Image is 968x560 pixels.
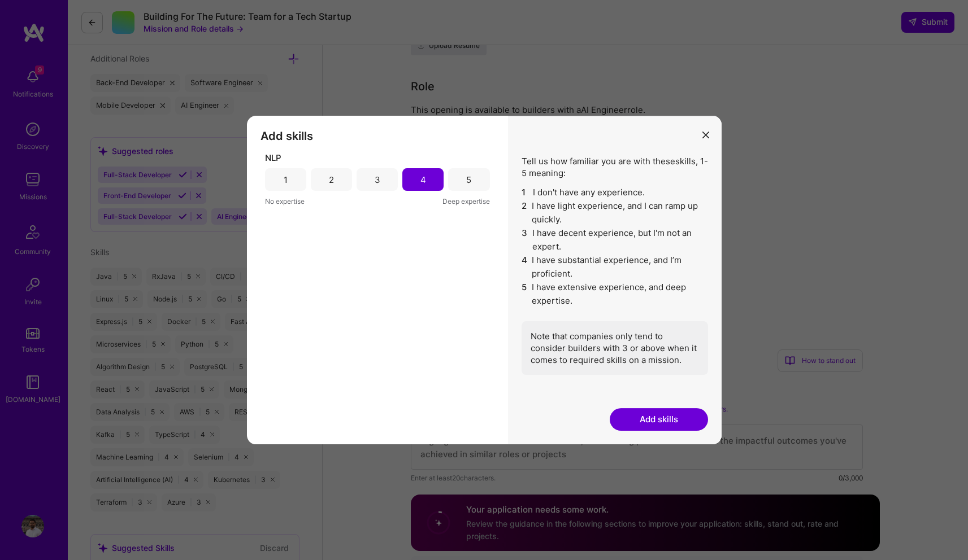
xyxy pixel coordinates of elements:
[522,186,528,199] span: 1
[284,174,288,186] div: 1
[261,129,494,143] h3: Add skills
[265,152,281,164] span: NLP
[522,199,708,226] li: I have light experience, and I can ramp up quickly.
[420,174,426,186] div: 4
[522,253,708,281] li: I have substantial experience, and I’m proficient.
[522,321,708,375] div: Note that companies only tend to consider builders with 3 or above when it comes to required skil...
[522,186,708,199] li: I don't have any experience.
[522,155,708,375] div: Tell us how familiar you are with these skills , 1-5 meaning:
[329,174,334,186] div: 2
[522,226,528,253] span: 3
[247,116,722,444] div: modal
[265,195,305,207] span: No expertise
[522,281,708,308] li: I have extensive experience, and deep expertise.
[522,253,528,281] span: 4
[522,281,528,308] span: 5
[702,132,709,138] i: icon Close
[522,226,708,253] li: I have decent experience, but I'm not an expert.
[610,408,708,431] button: Add skills
[522,199,528,226] span: 2
[466,174,471,186] div: 5
[375,174,380,186] div: 3
[442,195,490,207] span: Deep expertise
